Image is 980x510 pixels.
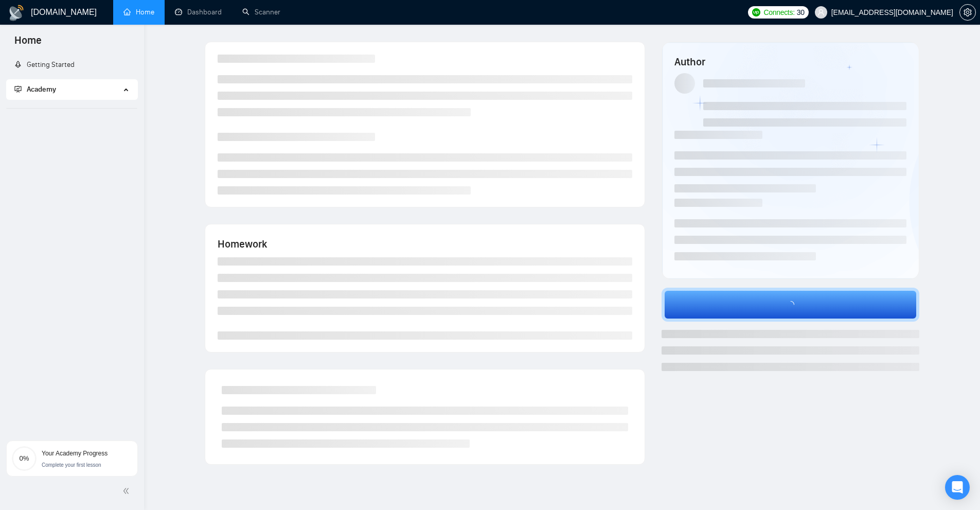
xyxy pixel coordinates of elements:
li: Getting Started [6,55,137,75]
h4: Author [674,55,906,69]
a: searchScanner [242,8,280,16]
div: Open Intercom Messenger [945,475,970,500]
span: Complete your first lesson [42,462,101,468]
span: setting [960,8,975,16]
span: Your Academy Progress [42,450,108,457]
button: loading [662,288,919,322]
span: 30 [797,7,805,18]
a: setting [959,8,976,16]
span: double-left [122,486,133,496]
button: setting [959,4,976,21]
h4: Homework [218,237,632,251]
span: user [817,9,825,16]
span: Connects: [763,7,794,18]
a: dashboardDashboard [175,8,222,16]
span: Home [6,33,50,55]
li: Academy Homepage [6,104,137,111]
a: homeHome [123,8,154,16]
span: Academy [14,85,56,94]
span: loading [782,301,799,308]
span: fund-projection-screen [14,85,22,93]
img: upwork-logo.png [752,8,760,16]
span: 0% [12,455,37,462]
span: Academy [27,85,56,94]
img: logo [8,5,25,21]
a: rocketGetting Started [14,60,75,69]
